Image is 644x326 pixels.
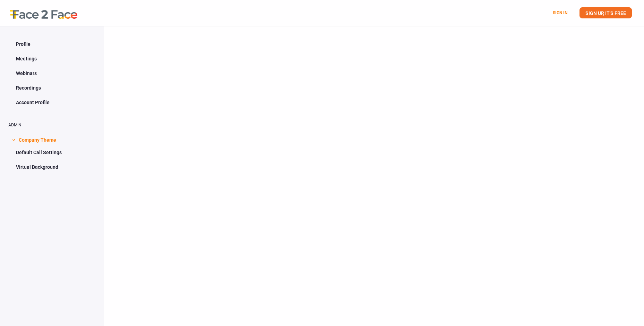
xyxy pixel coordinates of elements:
a: Recordings [8,81,96,94]
a: Default Call Settings [8,146,96,159]
a: Virtual Background [8,160,96,174]
a: Meetings [8,52,96,65]
a: Profile [8,37,96,51]
a: SIGN IN [553,10,567,15]
span: Company Theme [19,133,56,146]
h2: ADMIN [8,123,96,127]
a: Webinars [8,67,96,80]
span: > [10,139,17,141]
a: SIGN UP, IT'S FREE [579,7,632,18]
a: Account Profile [8,96,96,109]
